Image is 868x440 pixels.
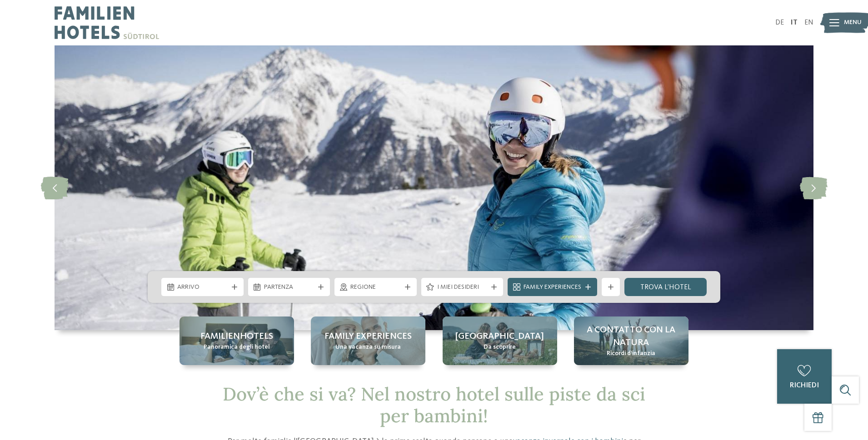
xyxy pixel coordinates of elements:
span: Dov’è che si va? Nel nostro hotel sulle piste da sci per bambini! [223,382,645,427]
a: richiedi [777,349,832,404]
span: A contatto con la natura [583,324,679,349]
span: Da scoprire [484,343,516,352]
span: Partenza [264,283,314,292]
a: Hotel sulle piste da sci per bambini: divertimento senza confini A contatto con la natura Ricordi... [574,316,688,365]
a: Hotel sulle piste da sci per bambini: divertimento senza confini [GEOGRAPHIC_DATA] Da scoprire [443,316,557,365]
span: Panoramica degli hotel [204,343,270,352]
span: Una vacanza su misura [335,343,401,352]
span: Family experiences [324,330,412,343]
a: Hotel sulle piste da sci per bambini: divertimento senza confini Familienhotels Panoramica degli ... [180,316,294,365]
a: DE [775,19,784,26]
span: I miei desideri [437,283,488,292]
span: richiedi [790,382,819,389]
span: Family Experiences [524,283,581,292]
a: EN [804,19,813,26]
span: [GEOGRAPHIC_DATA] [455,330,544,343]
span: Menu [844,18,862,27]
span: Familienhotels [200,330,273,343]
a: IT [791,19,798,26]
img: Hotel sulle piste da sci per bambini: divertimento senza confini [55,45,813,330]
span: Arrivo [177,283,228,292]
span: Regione [350,283,401,292]
a: trova l’hotel [624,278,707,296]
span: Ricordi d’infanzia [607,349,655,358]
a: Hotel sulle piste da sci per bambini: divertimento senza confini Family experiences Una vacanza s... [311,316,425,365]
